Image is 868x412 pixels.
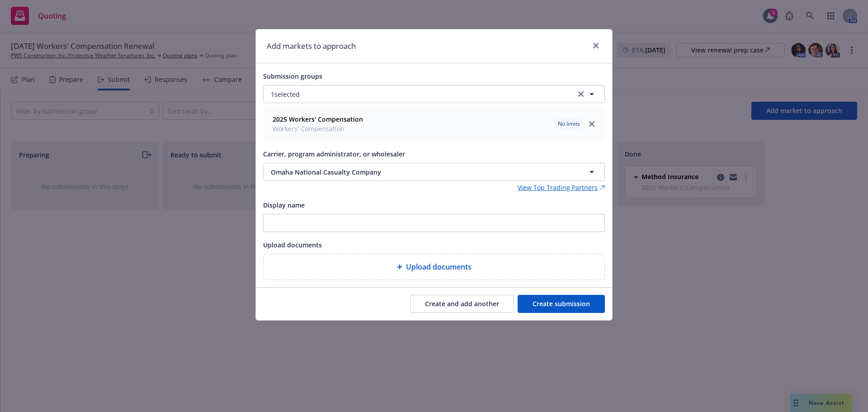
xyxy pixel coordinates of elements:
[410,295,514,313] button: Create and add another
[273,124,363,133] span: Workers' Compensation
[263,72,322,81] span: Submission groups
[518,295,605,313] button: Create submission
[406,261,472,272] span: Upload documents
[263,85,605,103] button: 1selectedclear selection
[271,90,300,99] span: 1 selected
[558,120,580,128] span: No limits
[263,150,405,158] span: Carrier, program administrator, or wholesaler
[263,163,605,181] button: Omaha National Casualty Company
[576,89,586,99] a: clear selection
[518,183,605,192] a: View Top Trading Partners
[263,241,322,249] span: Upload documents
[271,167,555,177] span: Omaha National Casualty Company
[273,115,363,123] strong: 2025 Workers' Compensation
[590,40,601,51] a: close
[263,201,305,209] span: Display name
[263,254,605,280] div: Upload documents
[267,40,356,52] h1: Add markets to approach
[586,118,597,129] a: close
